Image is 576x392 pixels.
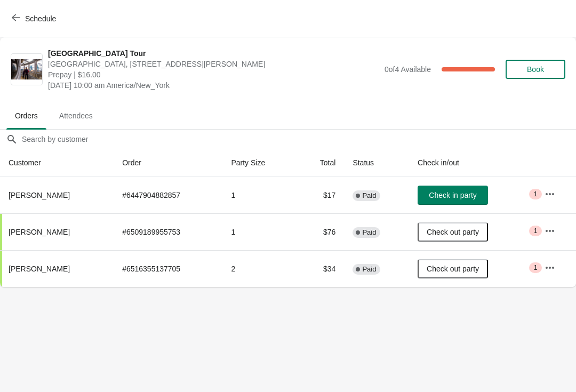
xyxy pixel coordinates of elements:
span: Check out party [427,228,479,236]
th: Party Size [222,149,297,177]
span: [DATE] 10:00 am America/New_York [48,80,379,91]
td: # 6509189955753 [114,213,222,250]
span: [GEOGRAPHIC_DATA] Tour [48,48,379,59]
td: 1 [222,213,297,250]
span: 0 of 4 Available [385,65,431,74]
span: Book [527,65,544,74]
span: Paid [362,265,376,274]
td: $34 [297,250,344,287]
button: Check out party [418,259,488,278]
th: Total [297,149,344,177]
button: Schedule [5,9,65,28]
span: [PERSON_NAME] [9,191,70,199]
td: 2 [222,250,297,287]
span: Orders [6,106,46,125]
th: Status [344,149,409,177]
button: Book [506,60,565,79]
button: Check in party [418,186,488,205]
span: [PERSON_NAME] [9,265,70,273]
th: Check in/out [409,149,536,177]
input: Search by customer [21,130,576,149]
span: 1 [533,190,537,198]
span: Check out party [427,265,479,273]
span: Paid [362,191,376,200]
td: $76 [297,213,344,250]
span: Check in party [429,191,476,199]
button: Check out party [418,222,488,242]
span: [PERSON_NAME] [9,228,70,236]
span: 1 [533,227,537,235]
span: Prepay | $16.00 [48,69,379,80]
span: Attendees [51,106,101,125]
img: City Hall Tower Tour [11,59,42,80]
td: 1 [222,177,297,213]
td: $17 [297,177,344,213]
span: 1 [533,263,537,272]
span: [GEOGRAPHIC_DATA], [STREET_ADDRESS][PERSON_NAME] [48,59,379,69]
td: # 6516355137705 [114,250,222,287]
span: Paid [362,228,376,237]
th: Order [114,149,222,177]
span: Schedule [25,14,56,23]
td: # 6447904882857 [114,177,222,213]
